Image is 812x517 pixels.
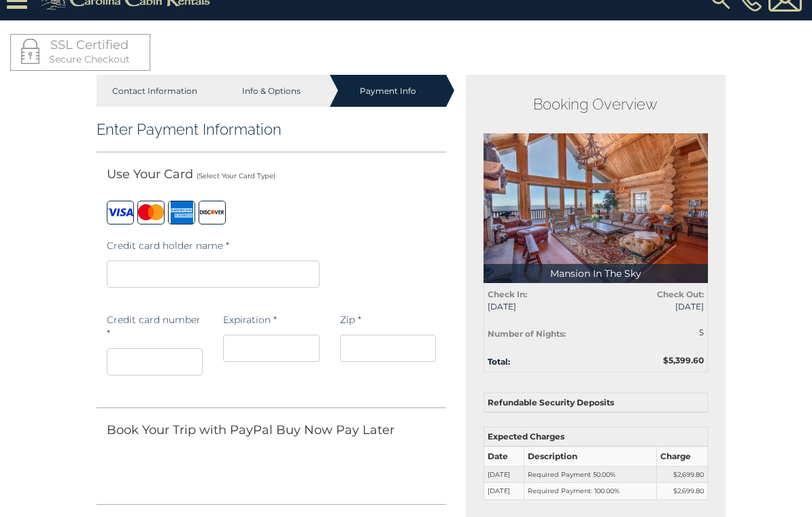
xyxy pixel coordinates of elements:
[484,264,708,283] p: Mansion In The Sky
[488,356,510,367] strong: Total:
[107,422,394,437] span: Book Your Trip with PayPal Buy Now Pay Later
[488,301,586,312] span: [DATE]
[484,483,524,500] td: [DATE]
[484,95,708,113] h2: Booking Overview
[484,427,707,447] th: Expected Charges
[223,313,277,327] label: Expiration *
[645,327,704,338] div: 5
[484,133,708,283] img: 1714397315_thumbnail.jpeg
[484,466,524,483] td: [DATE]
[657,483,708,500] td: $2,699.80
[488,289,527,299] strong: Check In:
[484,446,524,466] th: Date
[606,301,704,312] span: [DATE]
[657,446,708,466] th: Charge
[107,313,203,340] label: Credit card number *
[197,171,275,180] small: (Select Your Card Type)
[596,354,714,366] div: $5,399.60
[340,313,361,327] label: Zip *
[484,393,707,413] th: Refundable Security Deposits
[657,289,704,299] strong: Check Out:
[21,39,139,52] h4: SSL Certified
[21,39,39,64] img: LOCKICON1.png
[524,466,656,483] td: Required Payment 50.00%
[488,329,566,339] strong: Number of Nights:
[657,466,708,483] td: $2,699.80
[107,167,193,182] span: Use Your Card
[21,52,139,66] p: Secure Checkout
[524,446,656,466] th: Description
[97,120,446,138] h3: Enter Payment Information
[524,483,656,500] td: Required Payment: 100.00%
[107,239,229,252] label: Credit card holder name *
[107,450,209,487] iframe: PayPal-paylater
